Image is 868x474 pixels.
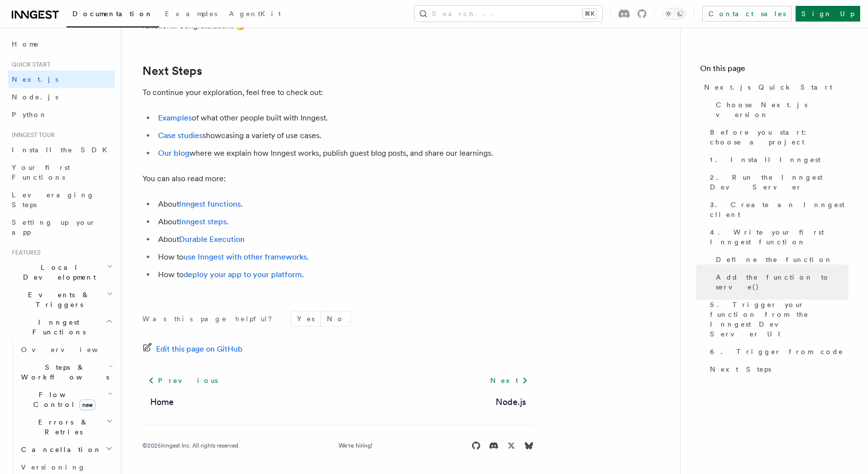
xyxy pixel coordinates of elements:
[12,75,58,83] span: Next.js
[8,88,115,106] a: Node.js
[155,129,534,142] li: showcasing a variety of use cases.
[12,93,58,101] span: Node.js
[712,251,848,268] a: Define the function
[706,168,848,196] a: 2. Run the Inngest Dev Server
[8,262,107,282] span: Local Development
[17,341,115,358] a: Overview
[8,35,115,53] a: Home
[8,71,115,88] a: Next.js
[710,172,848,192] span: 2. Run the Inngest Dev Server
[706,343,848,360] a: 6. Trigger from code
[662,8,686,20] button: Toggle dark mode
[796,6,860,22] a: Sign Up
[12,111,47,118] span: Python
[156,342,243,356] span: Edit this page on GitHub
[716,100,848,119] span: Choose Next.js version
[155,250,534,264] li: How to .
[142,442,240,450] div: © 2025 Inngest Inc. All rights reserved.
[155,268,534,282] li: How to .
[706,123,848,151] a: Before you start: choose a project
[17,413,115,441] button: Errors & Retries
[155,146,534,160] li: where we explain how Inngest works, publish guest blog posts, and share our learnings.
[17,417,106,437] span: Errors & Retries
[17,386,115,413] button: Flow Controlnew
[179,199,241,209] a: Inngest functions
[710,300,848,339] span: 5. Trigger your function from the Inngest Dev Server UI
[710,127,848,147] span: Before you start: choose a project
[142,86,534,99] p: To continue your exploration, feel free to check out:
[72,10,153,18] span: Documentation
[496,395,526,409] a: Node.js
[179,217,227,226] a: Inngest steps
[583,9,596,19] kbd: ⌘K
[12,218,96,236] span: Setting up your app
[142,314,279,324] p: Was this page helpful?
[183,270,302,279] a: deploy your app to your platform
[712,268,848,296] a: Add the function to serve()
[8,290,107,309] span: Events & Triggers
[142,372,223,389] a: Previous
[8,141,115,159] a: Install the SDK
[12,164,70,181] span: Your first Functions
[155,215,534,229] li: About .
[8,186,115,213] a: Leveraging Steps
[716,272,848,292] span: Add the function to serve()
[223,3,287,26] a: AgentKit
[8,259,115,286] button: Local Development
[12,39,39,49] span: Home
[17,358,115,386] button: Steps & Workflows
[8,286,115,313] button: Events & Triggers
[158,148,189,158] a: Our blog
[179,235,245,244] a: Durable Execution
[710,227,848,247] span: 4. Write your first Inngest function
[8,106,115,123] a: Python
[8,131,55,139] span: Inngest tour
[706,196,848,223] a: 3. Create an Inngest client
[8,159,115,186] a: Your first Functions
[8,313,115,341] button: Inngest Functions
[142,172,534,186] p: You can also read more:
[142,64,202,78] a: Next Steps
[21,463,86,471] span: Versioning
[706,360,848,378] a: Next Steps
[79,400,95,410] span: new
[165,10,217,18] span: Examples
[155,111,534,125] li: of what other people built with Inngest.
[291,311,320,326] button: Yes
[158,131,203,140] a: Case studies
[700,78,848,96] a: Next.js Quick Start
[414,6,602,22] button: Search...⌘K
[155,233,534,246] li: About
[716,255,833,264] span: Define the function
[700,63,848,78] h4: On this page
[67,3,159,27] a: Documentation
[710,347,844,356] span: 6. Trigger from code
[706,296,848,343] a: 5. Trigger your function from the Inngest Dev Server UI
[339,442,372,450] a: We're hiring!
[12,191,94,209] span: Leveraging Steps
[21,346,122,354] span: Overview
[702,6,792,22] a: Contact sales
[142,342,243,356] a: Edit this page on GitHub
[710,200,848,219] span: 3. Create an Inngest client
[8,61,50,69] span: Quick start
[712,96,848,123] a: Choose Next.js version
[17,390,108,409] span: Flow Control
[183,252,307,261] a: use Inngest with other frameworks
[704,82,832,92] span: Next.js Quick Start
[17,441,115,458] button: Cancellation
[12,146,113,154] span: Install the SDK
[229,10,281,18] span: AgentKit
[150,395,174,409] a: Home
[321,311,350,326] button: No
[8,213,115,241] a: Setting up your app
[155,197,534,211] li: About .
[8,317,106,337] span: Inngest Functions
[706,223,848,251] a: 4. Write your first Inngest function
[158,113,192,122] a: Examples
[710,364,771,374] span: Next Steps
[710,155,821,165] span: 1. Install Inngest
[706,151,848,168] a: 1. Install Inngest
[8,249,41,257] span: Features
[17,445,102,454] span: Cancellation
